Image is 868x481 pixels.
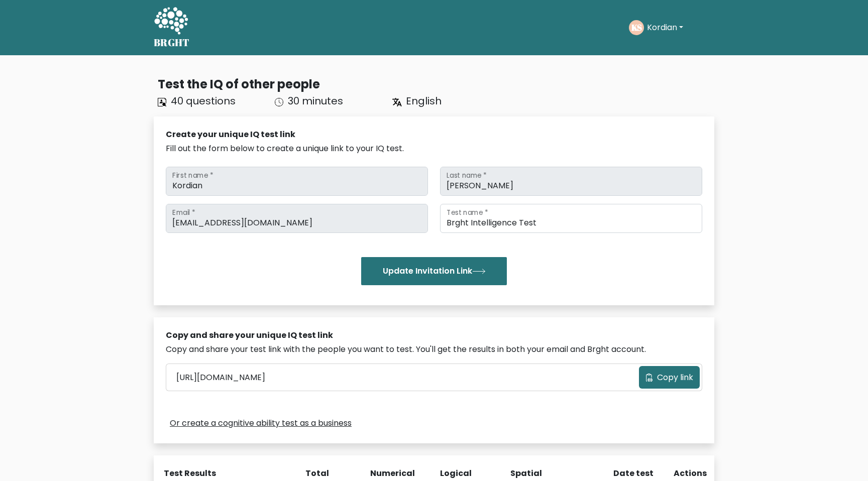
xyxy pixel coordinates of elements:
div: Test the IQ of other people [158,75,714,93]
div: Test Results [164,467,288,479]
span: 30 minutes [288,94,343,108]
a: Or create a cognitive ability test as a business [170,417,352,429]
input: Email [166,204,428,233]
div: Logical [440,467,469,479]
div: Copy and share your unique IQ test link [166,329,702,341]
input: Test name [440,204,702,233]
button: Copy link [639,366,700,389]
div: Create your unique IQ test link [166,129,702,141]
div: Numerical [370,467,399,479]
div: Total [300,467,329,479]
div: Fill out the form below to create a unique link to your IQ test. [166,143,702,155]
a: BRGHT [154,4,190,51]
input: Last name [440,167,702,196]
div: Spatial [510,467,539,479]
div: Actions [674,467,708,479]
button: Update Invitation Link [361,257,507,285]
h5: BRGHT [154,37,190,49]
span: Copy link [657,372,693,384]
button: Kordian [644,21,686,34]
input: First name [166,167,428,196]
div: Date test [580,467,662,479]
text: KS [631,22,642,33]
span: English [406,94,442,108]
span: 40 questions [171,94,236,108]
div: Copy and share your test link with the people you want to test. You'll get the results in both yo... [166,343,702,355]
